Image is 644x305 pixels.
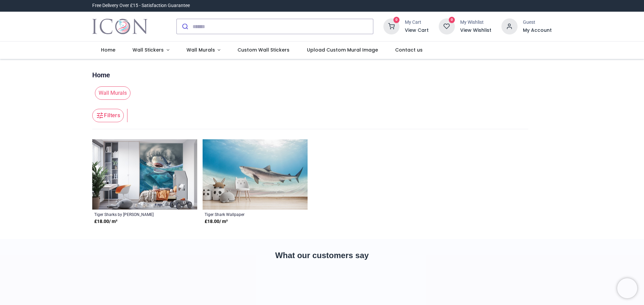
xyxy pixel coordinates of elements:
[92,2,190,9] div: Free Delivery Over £15 - Satisfaction Guarantee
[439,23,455,29] a: 0
[95,86,130,100] span: Wall Murals
[395,47,423,53] span: Contact us
[101,47,115,53] span: Home
[449,17,455,23] sup: 0
[132,47,164,53] span: Wall Stickers
[383,23,399,29] a: 0
[237,47,289,53] span: Custom Wall Stickers
[92,109,124,122] button: Filters
[203,139,308,210] img: Tiger Shark Wall Mural Wallpaper
[92,17,148,36] img: Icon Wall Stickers
[393,17,400,23] sup: 0
[405,27,429,34] a: View Cart
[523,27,552,34] a: My Account
[92,139,197,210] img: Tiger Sharks Wall Mural by Jerry Lofaro
[94,218,117,225] strong: £ 18.00 / m²
[523,19,552,26] div: Guest
[460,19,491,26] div: My Wishlist
[92,250,552,261] h2: What our customers say
[178,42,229,59] a: Wall Murals
[205,218,228,225] strong: £ 18.00 / m²
[405,19,429,26] div: My Cart
[124,42,178,59] a: Wall Stickers
[92,17,148,36] a: Logo of Icon Wall Stickers
[186,47,215,53] span: Wall Murals
[411,2,552,9] iframe: Customer reviews powered by Trustpilot
[205,212,285,217] a: Tiger Shark Wallpaper
[617,278,637,298] iframe: Brevo live chat
[92,70,110,80] a: Home
[94,212,175,217] a: Tiger Sharks by [PERSON_NAME]
[307,47,378,53] span: Upload Custom Mural Image
[460,27,491,34] a: View Wishlist
[92,86,130,100] button: Wall Murals
[177,19,193,34] button: Submit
